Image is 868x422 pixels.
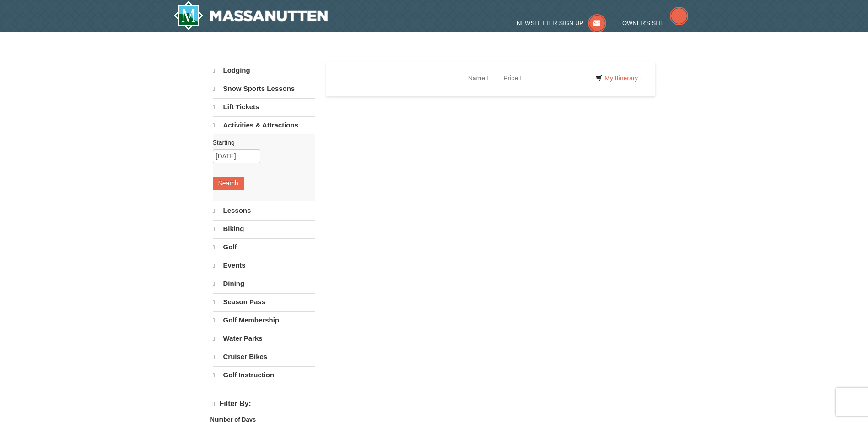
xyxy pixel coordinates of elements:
[622,20,665,26] span: Owner's Site
[213,220,315,237] a: Biking
[213,311,315,329] a: Golf Membership
[461,69,496,87] a: Name
[213,348,315,365] a: Cruiser Bikes
[213,202,315,219] a: Lessons
[213,366,315,384] a: Golf Instruction
[173,1,328,30] a: Massanutten Resort
[173,1,328,30] img: Massanutten Resort Logo
[213,98,315,116] a: Lift Tickets
[213,400,315,408] h4: Filter By:
[213,275,315,292] a: Dining
[213,80,315,97] a: Snow Sports Lessons
[213,62,315,79] a: Lodging
[517,20,606,26] a: Newsletter Sign Up
[590,71,648,85] a: My Itinerary
[517,20,583,26] span: Newsletter Sign Up
[213,177,244,190] button: Search
[622,20,688,26] a: Owner's Site
[213,238,315,256] a: Golf
[213,116,315,134] a: Activities & Attractions
[496,69,529,87] a: Price
[213,330,315,347] a: Water Parks
[213,257,315,274] a: Events
[213,293,315,311] a: Season Pass
[213,138,308,147] label: Starting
